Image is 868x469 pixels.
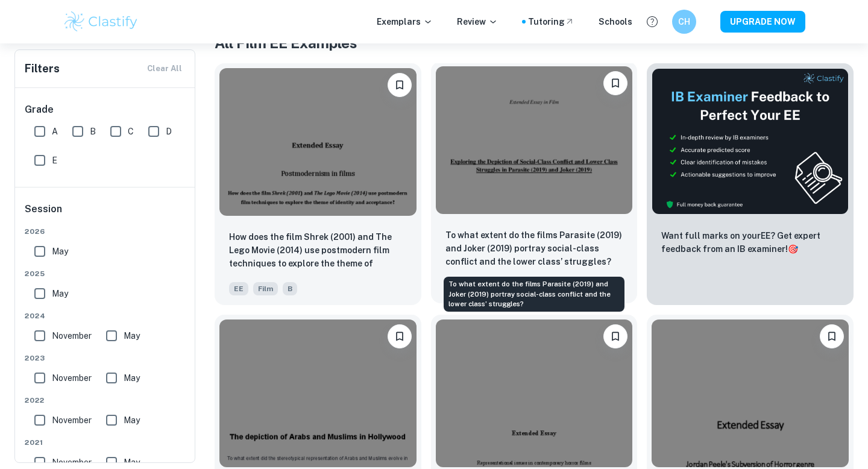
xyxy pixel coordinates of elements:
[720,11,805,33] button: UPGRADE NOW
[672,10,696,34] button: CH
[788,244,798,254] span: 🎯
[283,282,297,295] span: B
[599,15,632,28] a: Schools
[166,125,172,138] span: D
[678,15,691,28] h6: CH
[128,125,134,138] span: C
[124,329,140,342] span: May
[661,229,839,256] p: Want full marks on your EE ? Get expert feedback from an IB examiner!
[444,277,624,312] div: To what extent do the films Parasite (2019) and Joker (2019) portray social-class conflict and th...
[52,371,92,385] span: November
[652,319,849,467] img: Film EE example thumbnail: How does Jordan Peele use the Macro and
[253,282,278,295] span: Film
[25,202,186,226] h6: Session
[388,324,412,348] button: Bookmark
[219,319,417,467] img: Film EE example thumbnail: To what extent did the stereotypical rep
[124,371,140,385] span: May
[25,268,186,279] span: 2025
[52,245,68,258] span: May
[63,10,139,34] img: Clastify logo
[52,456,92,469] span: November
[603,324,627,348] button: Bookmark
[52,125,58,138] span: A
[436,66,633,214] img: Film EE example thumbnail: To what extent do the films Parasite (20
[25,353,186,364] span: 2023
[219,68,417,216] img: Film EE example thumbnail: How does the film Shrek (2001) and The L
[388,73,412,97] button: Bookmark
[124,456,140,469] span: May
[642,11,662,32] button: Help and Feedback
[25,102,186,117] h6: Grade
[528,15,574,28] a: Tutoring
[52,154,57,167] span: E
[647,63,854,305] a: ThumbnailWant full marks on yourEE? Get expert feedback from an IB examiner!
[431,63,638,305] a: BookmarkTo what extent do the films Parasite (2019) and Joker (2019) portray social-class conflic...
[25,310,186,321] span: 2024
[124,414,140,427] span: May
[377,15,433,28] p: Exemplars
[25,60,60,77] h6: Filters
[820,324,844,348] button: Bookmark
[90,125,96,138] span: B
[25,395,186,406] span: 2022
[25,437,186,448] span: 2021
[52,287,68,300] span: May
[436,319,633,467] img: Film EE example thumbnail: How is gender represented in Halloween (
[603,71,627,95] button: Bookmark
[52,329,92,342] span: November
[652,68,849,215] img: Thumbnail
[215,63,421,305] a: BookmarkHow does the film Shrek (2001) and The Lego Movie (2014) use postmodern film techniques t...
[229,230,407,271] p: How does the film Shrek (2001) and The Lego Movie (2014) use postmodern film techniques to explor...
[52,414,92,427] span: November
[25,226,186,237] span: 2026
[229,282,248,295] span: EE
[445,228,623,268] p: To what extent do the films Parasite (2019) and Joker (2019) portray social-class conflict and th...
[457,15,498,28] p: Review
